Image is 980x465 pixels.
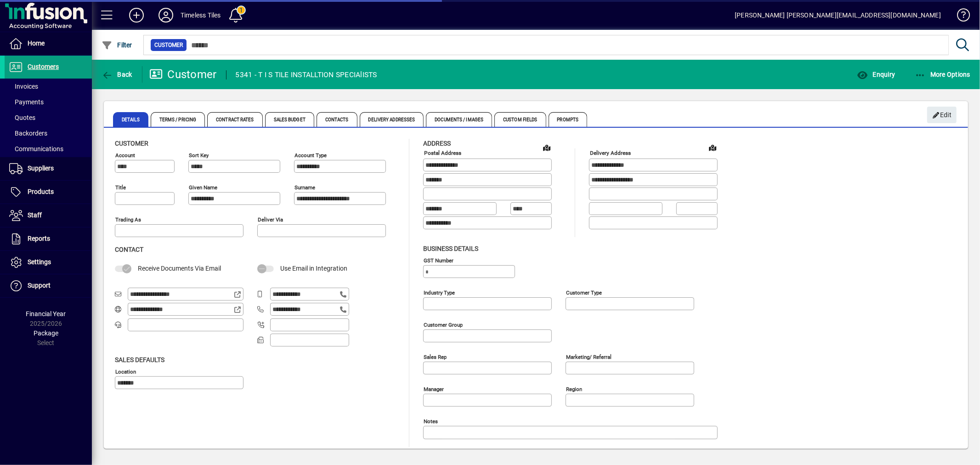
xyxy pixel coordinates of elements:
[566,386,582,392] mat-label: Region
[426,112,492,127] span: Documents / Images
[494,112,546,127] span: Custom Fields
[28,40,45,47] span: Home
[927,107,957,123] button: Edit
[115,368,136,374] mat-label: Location
[28,164,54,172] span: Suppliers
[115,140,148,147] span: Customer
[115,184,126,191] mat-label: Title
[566,353,612,360] mat-label: Marketing/ Referral
[5,79,92,94] a: Invoices
[317,112,357,127] span: Contacts
[99,66,135,83] button: Back
[423,140,451,147] span: Address
[360,112,424,127] span: Delivery Addresses
[92,66,142,83] app-page-header-button: Back
[207,112,262,127] span: Contract Rates
[34,329,58,337] span: Package
[258,216,283,223] mat-label: Deliver via
[549,112,588,127] span: Prompts
[5,227,92,250] a: Reports
[5,181,92,204] a: Products
[5,141,92,157] a: Communications
[295,184,315,191] mat-label: Surname
[28,188,54,195] span: Products
[424,386,444,392] mat-label: Manager
[5,94,92,110] a: Payments
[5,32,92,55] a: Home
[115,152,135,159] mat-label: Account
[28,211,42,219] span: Staff
[566,289,602,295] mat-label: Customer type
[151,7,181,23] button: Profile
[9,98,44,106] span: Payments
[236,68,377,82] div: 5341 - T I S TILE INSTALLTION SPECIAlISTS
[115,216,141,223] mat-label: Trading as
[149,67,217,82] div: Customer
[122,7,151,23] button: Add
[189,152,209,159] mat-label: Sort key
[28,258,51,266] span: Settings
[5,157,92,180] a: Suppliers
[115,246,143,253] span: Contact
[912,66,973,83] button: More Options
[423,245,478,252] span: Business details
[705,140,720,155] a: View on map
[295,152,327,159] mat-label: Account Type
[151,112,205,127] span: Terms / Pricing
[539,140,554,155] a: View on map
[28,63,59,70] span: Customers
[424,321,463,328] mat-label: Customer group
[102,41,132,49] span: Filter
[9,130,47,137] span: Backorders
[424,418,438,424] mat-label: Notes
[855,66,897,83] button: Enquiry
[950,2,969,32] a: Knowledge Base
[915,71,971,78] span: More Options
[932,108,952,123] span: Edit
[5,274,92,297] a: Support
[424,353,447,360] mat-label: Sales rep
[138,265,221,272] span: Receive Documents Via Email
[181,8,221,23] div: Timeless Tiles
[5,125,92,141] a: Backorders
[5,251,92,274] a: Settings
[99,37,135,53] button: Filter
[28,282,51,289] span: Support
[424,289,455,295] mat-label: Industry type
[9,145,63,153] span: Communications
[5,110,92,125] a: Quotes
[9,83,38,90] span: Invoices
[154,40,183,50] span: Customer
[26,310,66,318] span: Financial Year
[28,235,50,242] span: Reports
[102,71,132,78] span: Back
[5,204,92,227] a: Staff
[265,112,314,127] span: Sales Budget
[9,114,35,121] span: Quotes
[189,184,217,191] mat-label: Given name
[280,265,347,272] span: Use Email in Integration
[424,257,453,263] mat-label: GST Number
[735,8,941,23] div: [PERSON_NAME] [PERSON_NAME][EMAIL_ADDRESS][DOMAIN_NAME]
[857,71,895,78] span: Enquiry
[113,112,148,127] span: Details
[115,356,164,363] span: Sales defaults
